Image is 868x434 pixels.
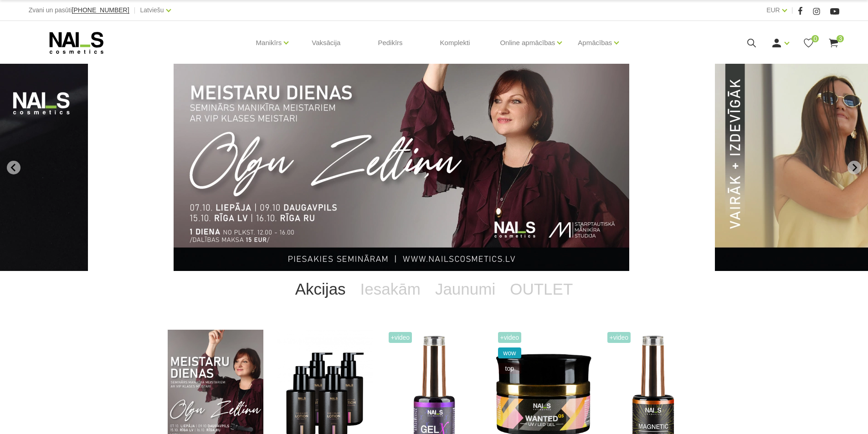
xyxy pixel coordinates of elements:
[500,25,555,61] a: Online apmācības
[174,64,694,271] li: 1 of 13
[140,5,164,15] a: Latviešu
[370,21,410,65] a: Pedikīrs
[847,161,861,174] button: Next slide
[72,6,129,14] span: [PHONE_NUMBER]
[803,37,814,49] a: 0
[7,161,21,174] button: Go to last slide
[503,271,580,307] a: OUTLET
[837,35,844,42] span: 3
[134,5,136,16] span: |
[498,363,522,374] span: top
[607,332,631,343] span: +Video
[578,25,612,61] a: Apmācības
[812,35,819,42] span: 0
[353,271,428,307] a: Iesakām
[433,21,478,65] a: Komplekti
[498,347,522,358] span: wow
[498,332,522,343] span: +Video
[304,21,348,65] a: Vaksācija
[791,5,793,16] span: |
[828,37,839,49] a: 3
[72,7,129,14] a: [PHONE_NUMBER]
[766,5,780,15] a: EUR
[288,271,353,307] a: Akcijas
[29,5,129,16] div: Zvani un pasūti
[256,25,282,61] a: Manikīrs
[389,332,412,343] span: +Video
[428,271,503,307] a: Jaunumi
